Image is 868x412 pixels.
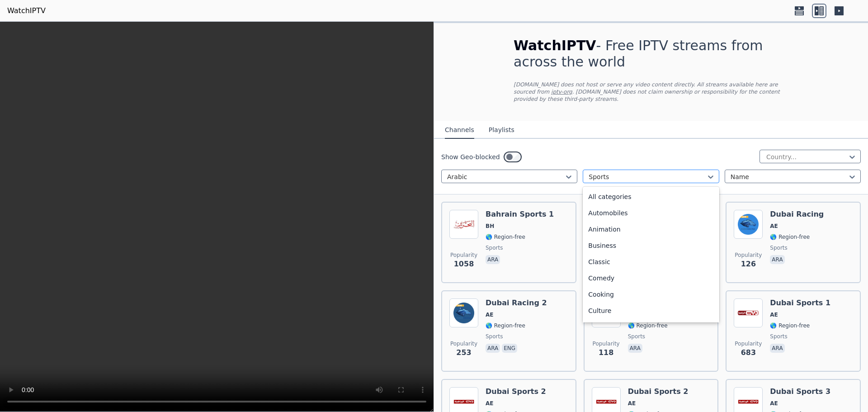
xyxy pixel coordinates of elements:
span: AE [770,400,778,407]
span: 🌎 Region-free [486,322,525,329]
span: AE [628,400,636,407]
h6: Dubai Sports 2 [486,387,546,396]
span: Popularity [735,251,762,259]
span: 118 [599,347,613,358]
div: Business [583,237,719,254]
span: sports [486,333,503,340]
div: Culture [583,303,719,319]
span: AE [486,400,493,407]
div: Documentary [583,319,719,335]
span: 1058 [454,259,474,270]
span: 253 [456,347,471,358]
span: 🌎 Region-free [628,322,668,329]
p: ara [486,344,500,353]
span: AE [770,311,778,318]
span: BH [486,223,494,230]
label: Show Geo-blocked [441,152,500,161]
span: sports [486,244,503,251]
span: Popularity [735,340,762,347]
button: Playlists [489,122,514,139]
span: Popularity [450,251,477,259]
p: ara [486,255,500,264]
span: Popularity [450,340,477,347]
h6: Dubai Racing [770,210,824,219]
h6: Dubai Sports 1 [770,298,830,308]
span: 🌎 Region-free [770,322,810,329]
span: 683 [741,347,756,358]
span: Popularity [593,340,620,347]
img: Dubai Sports 1 [734,298,763,327]
p: ara [628,344,642,353]
p: [DOMAIN_NAME] does not host or serve any video content directly. All streams available here are s... [514,81,788,103]
a: WatchIPTV [7,5,46,16]
h6: Dubai Sports 3 [770,387,830,396]
img: Bahrain Sports 1 [449,210,478,239]
h1: - Free IPTV streams from across the world [514,38,788,70]
span: AE [770,223,778,230]
img: Dubai Racing [734,210,763,239]
img: Dubai Racing 2 [449,298,478,327]
button: Channels [445,122,474,139]
span: 🌎 Region-free [486,233,525,241]
div: Classic [583,254,719,270]
div: Automobiles [583,205,719,221]
p: ara [770,255,784,264]
span: sports [770,244,787,251]
h6: Dubai Racing 2 [486,298,547,308]
span: 🌎 Region-free [770,233,810,241]
p: eng [502,344,517,353]
div: Comedy [583,270,719,286]
h6: Bahrain Sports 1 [486,210,554,219]
span: AE [486,311,493,318]
div: Cooking [583,286,719,303]
span: 126 [741,259,756,270]
div: All categories [583,189,719,205]
p: ara [770,344,784,353]
h6: Dubai Sports 2 [628,387,689,396]
div: Animation [583,221,719,237]
span: sports [770,333,787,340]
span: WatchIPTV [514,38,596,53]
a: iptv-org [551,89,572,95]
span: sports [628,333,645,340]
